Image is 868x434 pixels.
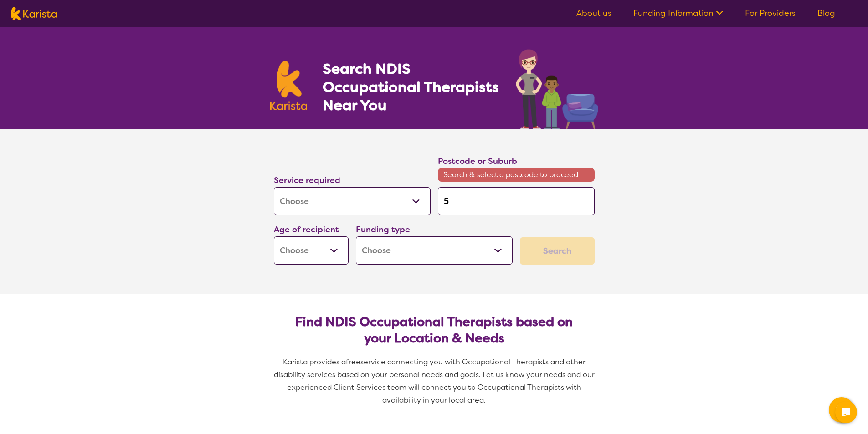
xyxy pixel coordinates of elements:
input: Type [438,187,595,215]
span: Search & select a postcode to proceed [438,168,595,182]
img: Karista logo [270,61,308,110]
img: Karista logo [11,7,57,20]
span: free [346,357,360,367]
a: About us [576,8,611,19]
button: Channel Menu [829,397,854,423]
span: Karista provides a [283,357,346,367]
span: service connecting you with Occupational Therapists and other disability services based on your p... [274,357,596,405]
a: For Providers [745,8,796,19]
label: Service required [274,175,340,186]
img: occupational-therapy [516,49,598,129]
label: Funding type [356,224,410,235]
a: Funding Information [633,8,723,19]
a: Blog [817,8,835,19]
label: Age of recipient [274,224,339,235]
h1: Search NDIS Occupational Therapists Near You [323,60,500,114]
label: Postcode or Suburb [438,156,517,167]
h2: Find NDIS Occupational Therapists based on your Location & Needs [281,314,587,347]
